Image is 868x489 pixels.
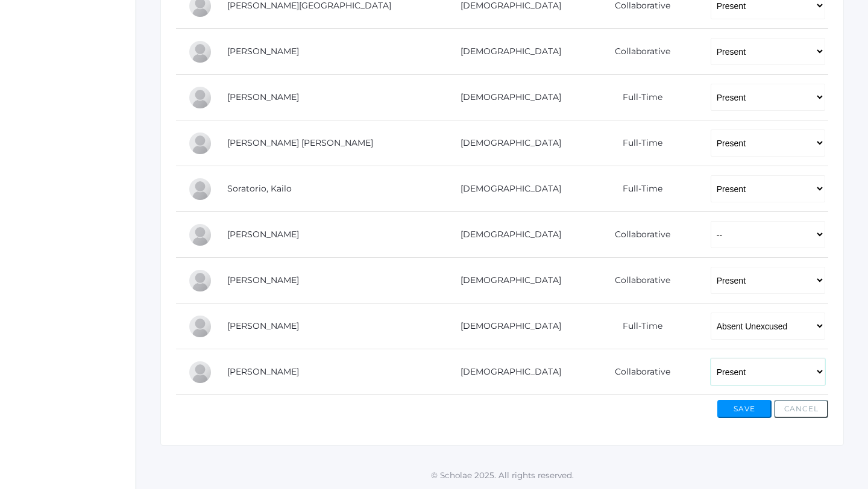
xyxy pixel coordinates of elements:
td: [DEMOGRAPHIC_DATA] [435,349,577,395]
a: [PERSON_NAME] [227,320,299,331]
td: [DEMOGRAPHIC_DATA] [435,304,577,349]
td: Collaborative [577,349,698,395]
td: [DEMOGRAPHIC_DATA] [435,166,577,212]
div: Shem Zeller [188,360,212,384]
div: Vincent Scrudato [188,86,212,110]
td: Full-Time [577,75,698,120]
button: Save [717,400,772,418]
td: [DEMOGRAPHIC_DATA] [435,75,577,120]
a: [PERSON_NAME] [227,229,299,240]
td: [DEMOGRAPHIC_DATA] [435,212,577,258]
div: Hadley Sponseller [188,223,212,247]
td: [DEMOGRAPHIC_DATA] [435,258,577,304]
a: [PERSON_NAME] [227,92,299,102]
div: Cole McCollum [188,40,212,64]
a: Soratorio, Kailo [227,183,292,194]
a: [PERSON_NAME] [227,46,299,57]
td: Collaborative [577,29,698,75]
td: Full-Time [577,166,698,212]
p: © Scholae 2025. All rights reserved. [136,469,868,481]
a: [PERSON_NAME] [PERSON_NAME] [227,137,373,148]
div: Kailo Soratorio [188,177,212,201]
div: Maxwell Tourje [188,269,212,293]
button: Cancel [774,400,828,418]
div: Ian Serafini Pozzi [188,131,212,155]
td: Collaborative [577,258,698,304]
td: [DEMOGRAPHIC_DATA] [435,29,577,75]
a: [PERSON_NAME] [227,366,299,377]
td: [DEMOGRAPHIC_DATA] [435,120,577,166]
td: Full-Time [577,120,698,166]
td: Full-Time [577,304,698,349]
div: Elias Zacharia [188,314,212,338]
a: [PERSON_NAME] [227,275,299,285]
td: Collaborative [577,212,698,258]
